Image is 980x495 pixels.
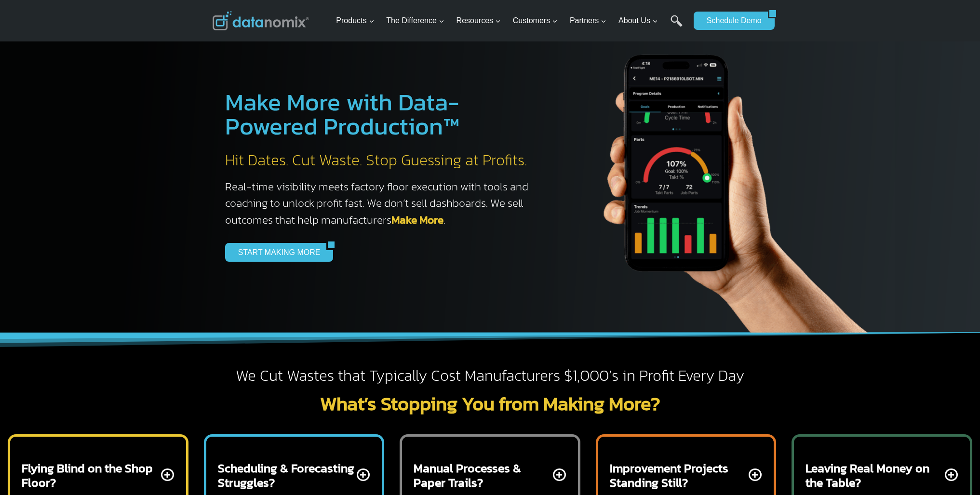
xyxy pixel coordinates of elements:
[414,461,551,490] h2: Manual Processes & Paper Trails?
[513,14,558,27] span: Customers
[22,461,159,490] h2: Flying Blind on the Shop Floor?
[213,11,309,30] img: Datanomix
[332,5,689,37] nav: Primary Navigation
[456,14,501,27] span: Resources
[225,178,538,228] h3: Real-time visibility meets factory floor execution with tools and coaching to unlock profit fast....
[805,461,943,490] h2: Leaving Real Money on the Table?
[694,12,768,30] a: Schedule Demo
[213,394,768,413] h2: What’s Stopping You from Making More?
[570,14,606,27] span: Partners
[225,243,327,261] a: START MAKING MORE
[391,212,443,228] a: Make More
[618,14,658,27] span: About Us
[218,461,355,490] h2: Scheduling & Forecasting Struggles?
[610,461,747,490] h2: Improvement Projects Standing Still?
[213,366,768,386] h2: We Cut Wastes that Typically Cost Manufacturers $1,000’s in Profit Every Day
[386,14,444,27] span: The Difference
[225,90,538,138] h1: Make More with Data-Powered Production™
[225,150,538,171] h2: Hit Dates. Cut Waste. Stop Guessing at Profits.
[336,14,374,27] span: Products
[558,19,895,333] img: The Datanoix Mobile App available on Android and iOS Devices
[671,15,683,37] a: Search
